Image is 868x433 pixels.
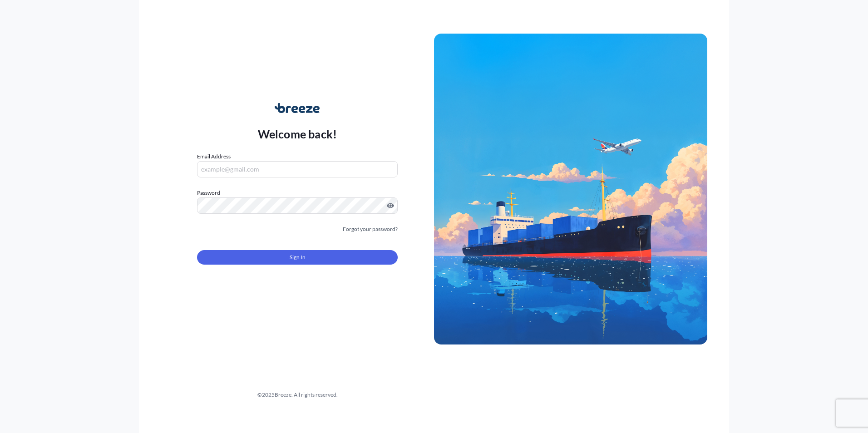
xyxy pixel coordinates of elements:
label: Email Address [197,152,231,161]
a: Forgot your password? [343,225,398,234]
input: example@gmail.com [197,161,398,177]
span: Sign In [290,253,306,262]
button: Show password [387,202,394,209]
div: © 2025 Breeze. All rights reserved. [161,390,434,399]
p: Welcome back! [258,127,337,141]
label: Password [197,188,398,197]
button: Sign In [197,250,398,265]
img: Ship illustration [434,34,707,344]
